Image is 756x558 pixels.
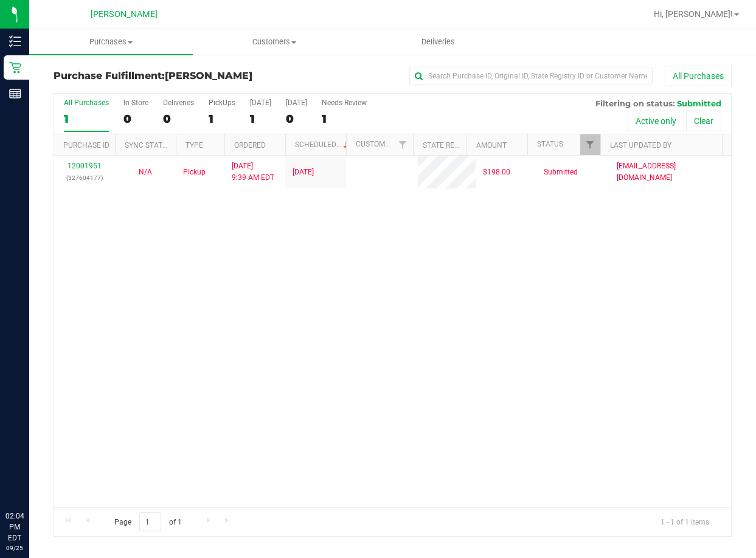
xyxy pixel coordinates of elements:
div: 0 [123,112,148,126]
div: All Purchases [64,98,109,107]
span: Submitted [544,167,578,178]
div: 1 [64,112,109,126]
div: 1 [250,112,271,126]
span: [EMAIL_ADDRESS][DOMAIN_NAME] [617,160,724,184]
a: Customer [356,140,394,148]
h3: Purchase Fulfillment: [54,71,280,81]
div: In Store [123,98,148,107]
a: Purchases [29,29,193,55]
span: [PERSON_NAME] [91,9,158,19]
input: 1 [139,512,161,531]
inline-svg: Reports [9,88,21,100]
div: 0 [286,112,307,126]
span: Not Applicable [139,168,152,176]
div: Deliveries [163,98,194,107]
span: [PERSON_NAME] [165,70,252,81]
a: Type [186,141,203,150]
span: Filtering on status: [595,98,675,108]
iframe: Resource center [12,461,49,497]
span: Submitted [677,98,721,108]
a: Ordered [234,141,266,150]
span: $198.00 [483,167,510,178]
p: 09/25 [5,543,24,553]
inline-svg: Inventory [9,35,21,47]
inline-svg: Retail [9,61,21,74]
button: Active only [628,111,684,131]
button: N/A [139,167,152,178]
a: Status [537,140,563,148]
div: 1 [322,112,367,126]
a: Filter [393,134,413,155]
span: [DATE] [293,167,314,178]
p: (327604177) [61,172,108,184]
span: Pickup [183,167,206,178]
span: Hi, [PERSON_NAME]! [654,9,733,19]
button: Clear [686,111,721,131]
div: [DATE] [250,98,271,107]
div: Needs Review [322,98,367,107]
div: 1 [209,112,235,126]
a: Customers [193,29,356,55]
div: PickUps [209,98,235,107]
input: Search Purchase ID, Original ID, State Registry ID or Customer Name... [409,67,653,85]
p: 02:04 PM EDT [5,511,24,543]
span: Page of 1 [104,512,192,531]
a: Purchase ID [63,141,109,150]
a: 12001951 [68,162,102,170]
button: All Purchases [665,66,732,86]
a: Scheduled [295,140,350,149]
span: Customers [193,36,356,47]
span: Deliveries [405,36,471,47]
span: 1 - 1 of 1 items [651,512,719,531]
a: Amount [476,141,507,150]
div: [DATE] [286,98,307,107]
a: Deliveries [356,29,520,55]
a: Last Updated By [610,141,671,150]
a: State Registry ID [423,141,487,150]
div: 0 [163,112,194,126]
a: Sync Status [125,141,172,150]
a: Filter [580,134,600,155]
span: [DATE] 9:39 AM EDT [232,160,274,184]
span: Purchases [29,36,193,47]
